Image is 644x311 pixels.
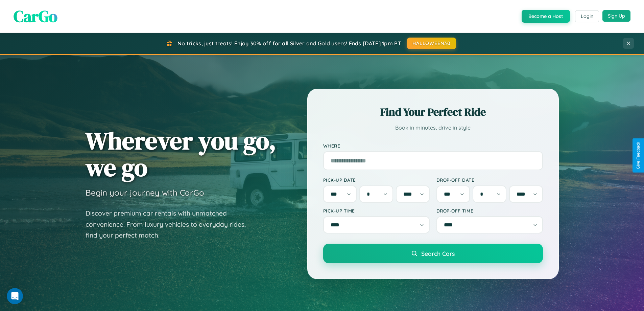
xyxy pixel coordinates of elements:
div: Give Feedback [636,142,641,169]
h1: Wherever you go, we go [86,127,276,181]
label: Drop-off Time [436,208,543,214]
span: No tricks, just treats! Enjoy 30% off for all Silver and Gold users! Ends [DATE] 1pm PT. [177,40,402,47]
h2: Find Your Perfect Ride [323,105,543,119]
p: Book in minutes, drive in style [323,123,543,133]
iframe: Intercom live chat [7,288,23,304]
label: Where [323,143,543,149]
h3: Begin your journey with CarGo [86,187,204,198]
button: Search Cars [323,244,543,263]
label: Drop-off Date [436,177,543,183]
button: Become a Host [522,10,570,23]
label: Pick-up Time [323,208,430,214]
button: HALLOWEEN30 [407,38,456,49]
button: Sign Up [602,10,630,22]
button: Login [575,10,599,22]
p: Discover premium car rentals with unmatched convenience. From luxury vehicles to everyday rides, ... [86,208,255,241]
span: Search Cars [421,250,455,257]
span: CarGo [14,5,57,27]
label: Pick-up Date [323,177,430,183]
